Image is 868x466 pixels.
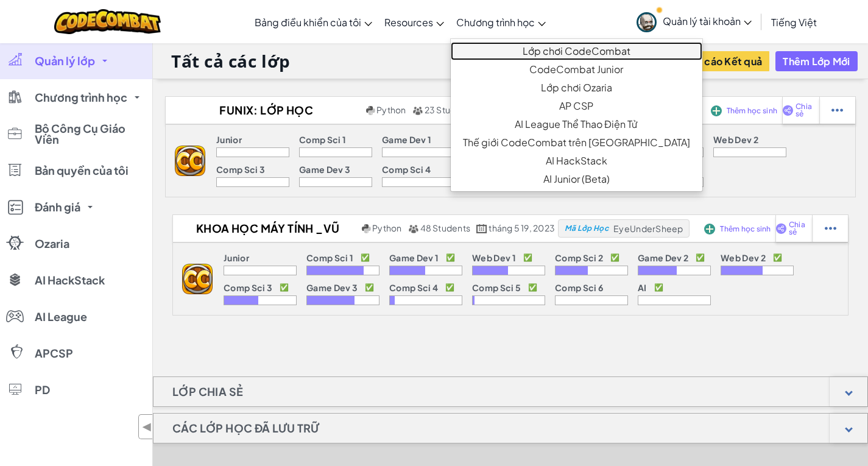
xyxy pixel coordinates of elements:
a: Thế giới CodeCombat trên [GEOGRAPHIC_DATA] [451,133,702,152]
h2: FUNiX: Lớp học Codecombat của Mentor [PERSON_NAME] [166,101,363,119]
span: Bảng điều khiển của tôi [255,16,361,29]
span: tháng 5 19, 2023 [489,222,555,233]
p: Comp Sci 3 [216,164,265,174]
p: Web Dev 1 [472,253,516,263]
span: Đánh giá [35,202,80,213]
p: Web Dev 2 [713,135,758,144]
p: Junior [224,253,249,263]
span: Python [372,222,401,233]
p: ✅ [773,253,782,263]
p: ✅ [280,283,289,292]
span: Quản lý lớp [35,55,95,66]
img: CodeCombat logo [54,9,161,34]
span: Chương trình học [456,16,535,29]
a: Resources [378,5,450,38]
span: Bộ Công Cụ Giáo Viên [35,123,144,145]
span: Python [376,104,406,115]
span: EyeUnderSheep [613,223,683,234]
button: Thêm Lớp Mới [775,51,857,71]
p: Game Dev 2 [638,253,688,263]
h1: Tất cả các lớp [171,49,291,72]
img: calendar.svg [476,224,487,233]
p: Game Dev 3 [299,164,350,174]
span: Tiếng Việt [771,16,817,29]
p: AI [638,283,647,292]
p: Game Dev 1 [382,135,431,144]
p: ✅ [528,283,537,292]
p: ✅ [446,253,455,263]
p: ✅ [523,253,532,263]
img: IconAddStudents.svg [704,224,715,235]
span: 23 Students [425,104,475,115]
a: AP CSP [451,97,702,115]
p: ✅ [654,283,663,292]
img: avatar [637,12,657,32]
span: AI HackStack [35,275,105,286]
span: Chia sẻ [789,221,810,236]
p: Game Dev 1 [389,253,439,263]
img: IconStudentEllipsis.svg [825,223,836,234]
span: Chia sẻ [796,103,817,118]
span: Ozaria [35,238,69,249]
p: ✅ [361,253,370,263]
span: ◀ [142,418,152,436]
a: AI HackStack [451,152,702,170]
a: AI Junior (Beta) [451,170,702,188]
span: Mã Lớp Học [565,225,609,232]
a: Khoa học máy tính _Vũ Hà Thiên Python 48 Students tháng 5 19, 2023 [173,219,558,238]
img: IconAddStudents.svg [711,105,722,116]
span: Resources [384,16,433,29]
a: FUNiX: Lớp học Codecombat của Mentor [PERSON_NAME] Python 23 Students tháng 9 23, 2023 [166,101,563,119]
a: Quản lý tài khoản [630,2,758,41]
a: Bảng điều khiển của tôi [249,5,378,38]
img: logo [182,264,213,294]
p: Comp Sci 3 [224,283,272,292]
p: Comp Sci 5 [472,283,521,292]
p: Comp Sci 4 [389,283,438,292]
img: logo [175,146,205,176]
span: AI League [35,311,87,322]
img: python.png [362,224,371,233]
p: ✅ [610,253,619,263]
p: Comp Sci 1 [299,135,346,144]
span: Thêm học sinh [727,107,778,115]
h1: Lớp chia sẻ [153,376,262,407]
a: Lớp chơi Ozaria [451,79,702,97]
p: Comp Sci 6 [555,283,603,292]
a: AI League Thể Thao Điện Tử [451,115,702,133]
h2: Khoa học máy tính _Vũ Hà Thiên [173,219,359,238]
h1: Các lớp học đã lưu trữ [153,413,338,443]
span: Bản quyền của tôi [35,165,129,176]
span: 48 Students [420,222,471,233]
span: Thêm học sinh [720,225,771,233]
img: IconShare_Purple.svg [783,105,793,116]
img: IconStudentEllipsis.svg [831,105,843,116]
p: Comp Sci 1 [306,253,353,263]
p: Comp Sci 4 [382,164,431,174]
span: Quản lý tài khoản [663,15,752,27]
p: ✅ [445,283,454,292]
p: Game Dev 3 [306,283,358,292]
p: ✅ [365,283,374,292]
img: IconShare_Purple.svg [776,223,786,234]
a: Lớp chơi CodeCombat [451,42,702,60]
p: Web Dev 2 [721,253,766,263]
a: Tiếng Việt [765,5,823,38]
img: MultipleUsers.png [412,106,423,115]
p: Junior [216,135,242,144]
img: python.png [366,106,375,115]
span: Chương trình học [35,92,127,103]
p: Comp Sci 2 [555,253,603,263]
p: ✅ [696,253,705,263]
button: Báo cáo Kết quả [676,51,769,71]
img: MultipleUsers.png [408,224,419,233]
a: CodeCombat Junior [451,60,702,79]
a: Chương trình học [450,5,552,38]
